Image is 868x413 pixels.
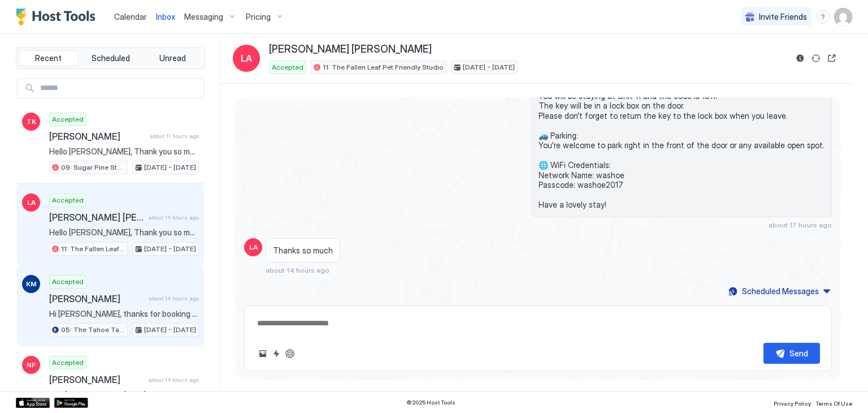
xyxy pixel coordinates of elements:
[727,283,832,299] button: Scheduled Messages
[52,114,84,124] span: Accepted
[114,12,147,21] span: Calendar
[283,347,297,360] button: ChatGPT Auto Reply
[92,53,130,63] span: Scheduled
[19,50,79,66] button: Recent
[27,360,36,370] span: NF
[774,397,811,408] a: Privacy Policy
[49,390,199,400] span: Hey [PERSON_NAME] and [PERSON_NAME]! My partner and I have a wedding to go to the weekend of [DAT...
[144,244,196,254] span: [DATE] - [DATE]
[272,62,303,72] span: Accepted
[142,50,202,66] button: Unread
[834,8,852,26] div: User profile
[769,221,832,229] span: about 17 hours ago
[323,62,444,72] span: 11: The Fallen Leaf Pet Friendly Studio
[156,12,175,21] span: Inbox
[156,11,175,23] a: Inbox
[52,358,84,368] span: Accepted
[114,11,147,23] a: Calendar
[774,400,811,407] span: Privacy Policy
[150,132,199,140] span: about 11 hours ago
[789,347,808,359] div: Send
[159,53,186,63] span: Unread
[61,244,125,254] span: 11: The Fallen Leaf Pet Friendly Studio
[270,347,283,360] button: Quick reply
[149,295,199,302] span: about 14 hours ago
[16,48,205,69] div: tab-group
[49,131,145,142] span: [PERSON_NAME]
[256,347,270,360] button: Upload image
[49,309,199,319] span: Hi [PERSON_NAME], thanks for booking your stay with us! Details of your Booking: 📍 [STREET_ADDRES...
[144,162,196,173] span: [DATE] - [DATE]
[49,374,144,385] span: [PERSON_NAME]
[27,197,36,208] span: LA
[52,195,84,205] span: Accepted
[81,50,141,66] button: Scheduled
[49,227,199,238] span: Hello [PERSON_NAME], Thank you so much for your booking! We'll send the check-in instructions [DA...
[793,51,807,65] button: Reservation information
[266,266,329,274] span: about 14 hours ago
[809,51,823,65] button: Sync reservation
[54,398,88,408] a: Google Play Store
[16,8,101,25] a: Host Tools Logo
[49,212,144,223] span: [PERSON_NAME] [PERSON_NAME]
[26,279,37,289] span: KM
[742,285,819,297] div: Scheduled Messages
[184,12,223,22] span: Messaging
[52,277,84,287] span: Accepted
[49,293,144,304] span: [PERSON_NAME]
[759,12,807,22] span: Invite Friends
[249,242,258,252] span: LA
[539,12,824,210] span: Hi [PERSON_NAME], thanks for booking your stay with us! Details of your Booking: 📍 [STREET_ADDRES...
[815,397,852,408] a: Terms Of Use
[61,325,125,335] span: 05: The Tahoe Tamarack Pet Friendly Studio
[61,162,125,173] span: 09: Sugar Pine Studio at [GEOGRAPHIC_DATA]
[35,53,62,63] span: Recent
[49,147,199,157] span: Hello [PERSON_NAME], Thank you so much for your booking! We'll send the check-in instructions [DA...
[269,43,432,56] span: [PERSON_NAME] [PERSON_NAME]
[27,117,36,127] span: TK
[149,214,199,221] span: about 14 hours ago
[16,398,50,408] a: App Store
[273,246,333,256] span: Thanks so much
[463,62,515,72] span: [DATE] - [DATE]
[144,325,196,335] span: [DATE] - [DATE]
[241,51,252,65] span: LA
[815,400,852,407] span: Terms Of Use
[149,376,199,384] span: about 14 hours ago
[825,51,839,65] button: Open reservation
[246,12,271,22] span: Pricing
[816,10,830,24] div: menu
[36,79,203,98] input: Input Field
[406,399,455,406] span: © 2025 Host Tools
[763,343,820,364] button: Send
